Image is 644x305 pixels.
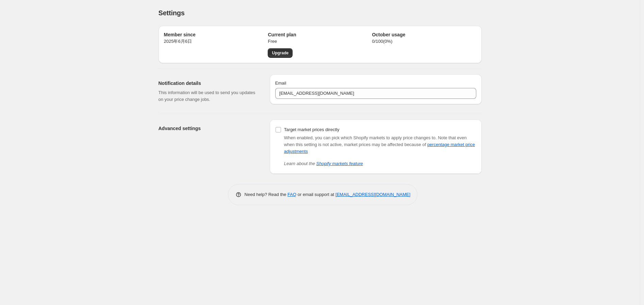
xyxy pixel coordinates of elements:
[164,38,268,45] p: 2025年6月6日
[268,31,372,38] h2: Current plan
[268,48,293,58] a: Upgrade
[275,80,286,86] span: Email
[159,125,259,132] h2: Advanced settings
[284,135,437,140] span: When enabled, you can pick which Shopify markets to apply price changes to.
[164,31,268,38] h2: Member since
[268,38,372,45] p: Free
[316,161,363,166] a: Shopify markets feature
[284,127,340,132] span: Target market prices directly
[159,9,185,17] span: Settings
[372,38,476,45] p: 0 / 100 ( 0 %)
[284,135,475,154] span: Note that even when this setting is not active, market prices may be affected because of
[159,89,259,103] p: This information will be used to send you updates on your price change jobs.
[245,192,288,197] span: Need help? Read the
[159,80,259,87] h2: Notification details
[296,192,335,197] span: or email support at
[287,192,296,197] a: FAQ
[335,192,410,197] a: [EMAIL_ADDRESS][DOMAIN_NAME]
[284,161,363,166] i: Learn about the
[372,31,476,38] h2: October usage
[272,50,288,56] span: Upgrade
